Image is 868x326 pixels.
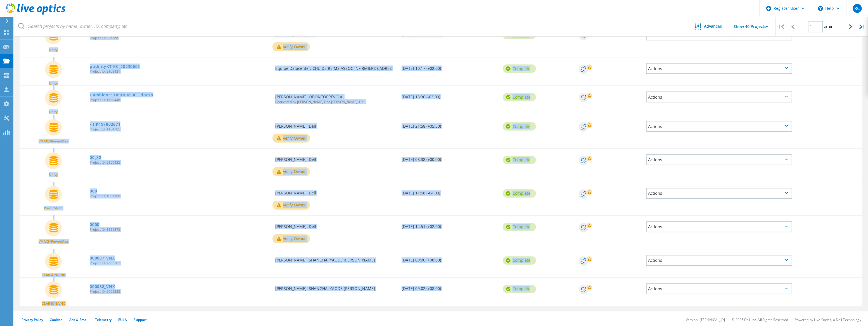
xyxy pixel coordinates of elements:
[49,173,58,177] span: Unity
[90,70,270,73] span: Project ID: 2168431
[90,65,140,68] a: µµUnityXT-BC_20230605
[776,17,787,37] div: |
[646,92,792,103] div: Actions
[795,318,861,322] li: Powered by Live Optics, a Dell Technology
[90,195,270,198] span: Project ID: 1091786
[272,115,399,134] div: [PERSON_NAME], Dell
[503,93,536,101] div: Complete
[272,201,310,210] button: Verify Owner
[503,189,536,198] div: Complete
[90,189,97,193] a: 000
[399,278,500,296] div: [DATE] 09:02 (+08:00)
[272,42,310,51] button: Verify Owner
[90,122,120,126] a: • HK197802671
[399,86,500,104] div: [DATE] 13:36 (-03:00)
[90,93,153,97] a: • Ambiente Unity 450F Odonto
[272,234,310,243] button: Verify Owner
[824,25,836,29] span: of 3011
[272,58,399,76] div: Equipe Datacenter, CHU DE REIMS ASSOC INFIRMIERS CADRES
[399,249,500,268] div: [DATE] 09:00 (+08:00)
[686,318,725,322] li: Version: [TECHNICAL_ID]
[854,6,860,11] span: RC
[399,149,500,167] div: [DATE] 08:38 (+00:00)
[69,318,88,322] a: Ads & Email
[42,274,65,277] span: CLARiiON/VNX
[42,302,65,306] span: CLARiiON/VNX
[399,216,500,234] div: [DATE] 14:51 (+02:00)
[50,318,63,322] a: Cookies
[90,285,115,289] a: 000088_VNX
[272,149,399,167] div: [PERSON_NAME], Dell
[732,318,788,322] li: © 2025 Dell Inc. All Rights Reserved
[49,48,58,52] span: Unity
[49,82,58,85] span: Unity
[503,256,536,265] div: Complete
[272,216,399,234] div: [PERSON_NAME], Dell
[90,223,99,227] a: 0000
[272,278,399,296] div: [PERSON_NAME], SHANGHAI YAODE [PERSON_NAME]
[22,318,43,322] a: Privacy Policy
[90,262,270,265] span: Project ID: 2665282
[646,121,792,132] div: Actions
[39,140,68,143] span: VMAX3/PowerMax
[503,156,536,164] div: Complete
[90,128,270,131] span: Project ID: 1154705
[646,63,792,74] div: Actions
[646,284,792,294] div: Actions
[134,318,147,322] a: Support
[90,36,270,40] span: Project ID: 926366
[503,122,536,131] div: Complete
[704,24,723,28] span: Advanced
[39,240,68,244] span: VMAX3/PowerMax
[272,134,310,143] button: Verify Owner
[90,98,270,102] span: Project ID: 1689446
[272,249,399,268] div: [PERSON_NAME], SHANGHAI YAODE [PERSON_NAME]
[646,222,792,232] div: Actions
[272,86,399,109] div: [PERSON_NAME], ODONTOPREV S.A.
[118,318,127,322] a: EULA
[857,17,868,37] div: |
[272,182,399,201] div: [PERSON_NAME], Dell
[90,156,101,160] a: 00_32
[399,115,500,134] div: [DATE] 21:58 (+05:30)
[275,100,396,104] span: Requested by [PERSON_NAME] Dos [PERSON_NAME], Dell
[503,285,536,293] div: Complete
[646,188,792,199] div: Actions
[49,110,58,114] span: Unity
[818,6,823,11] svg: \n
[90,290,270,294] span: Project ID: 2665283
[503,65,536,73] div: Complete
[95,318,112,322] a: Telemetry
[90,256,115,260] a: 000037_VNX
[44,207,63,210] span: PowerStore
[90,161,270,165] span: Project ID: 2159435
[6,12,66,16] a: Live Optics Dashboard
[90,228,270,232] span: Project ID: 1111875
[14,17,687,36] input: Search projects by name, owner, ID, company, etc
[399,58,500,76] div: [DATE] 10:17 (+02:00)
[646,255,792,266] div: Actions
[646,154,792,165] div: Actions
[399,182,500,201] div: [DATE] 11:58 (-04:00)
[272,167,310,176] button: Verify Owner
[503,223,536,231] div: Complete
